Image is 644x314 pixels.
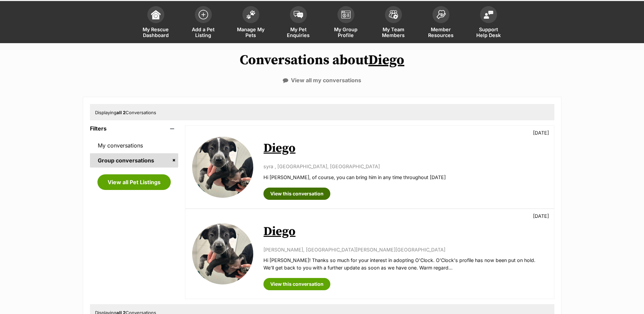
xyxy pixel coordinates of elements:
[370,3,417,43] a: My Team Members
[533,129,549,136] p: [DATE]
[227,3,275,43] a: Manage My Pets
[283,27,314,38] span: My Pet Enquiries
[180,3,227,43] a: Add a Pet Listing
[95,110,156,115] span: Displaying Conversations
[263,174,547,181] p: Hi [PERSON_NAME], of course, you can bring him in any time throughout [DATE]
[322,3,370,43] a: My Group Profile
[484,11,493,19] img: help-desk-icon-fdf02630f3aa405de69fd3d07c3f3aa587a6932b1a1747fa1d2bba05be0121f9.svg
[263,257,547,271] p: Hi [PERSON_NAME]! Thanks so much for your interest in adopting O'Clock. O'Clock's profile has now...
[188,27,219,38] span: Add a Pet Listing
[192,223,253,284] img: Diego
[263,278,330,290] a: View this conversation
[246,10,256,19] img: manage-my-pets-icon-02211641906a0b7f246fdf0571729dbe1e7629f14944591b6c1af311fb30b64b.svg
[90,153,179,168] a: Group conversations
[132,3,180,43] a: My Rescue Dashboard
[141,27,171,38] span: My Rescue Dashboard
[236,27,266,38] span: Manage My Pets
[389,10,398,19] img: team-members-icon-5396bd8760b3fe7c0b43da4ab00e1e3bb1a5d9ba89233759b79545d2d3fc5d0d.svg
[97,174,171,190] a: View all Pet Listings
[263,141,295,156] a: Diego
[275,3,322,43] a: My Pet Enquiries
[368,52,404,69] a: Diego
[417,3,465,43] a: Member Resources
[378,27,409,38] span: My Team Members
[331,27,361,38] span: My Group Profile
[341,11,351,19] img: group-profile-icon-3fa3cf56718a62981997c0bc7e787c4b2cf8bcc04b72c1350f741eb67cf2f40e.svg
[192,137,253,198] img: Diego
[436,10,446,19] img: member-resources-icon-8e73f808a243e03378d46382f2149f9095a855e16c252ad45f914b54edf8863c.svg
[263,163,547,170] p: syra , [GEOGRAPHIC_DATA], [GEOGRAPHIC_DATA]
[426,27,456,38] span: Member Resources
[263,188,330,200] a: View this conversation
[199,10,208,19] img: add-pet-listing-icon-0afa8454b4691262ce3f59096e99ab1cd57d4a30225e0717b998d2c9b9846f56.svg
[90,138,179,153] a: My conversations
[294,11,303,18] img: pet-enquiries-icon-7e3ad2cf08bfb03b45e93fb7055b45f3efa6380592205ae92323e6603595dc1f.svg
[90,125,179,132] header: Filters
[263,246,547,253] p: [PERSON_NAME], [GEOGRAPHIC_DATA][PERSON_NAME][GEOGRAPHIC_DATA]
[473,27,504,38] span: Support Help Desk
[533,212,549,220] p: [DATE]
[283,77,361,83] a: View all my conversations
[465,3,512,43] a: Support Help Desk
[263,224,295,239] a: Diego
[116,110,126,115] strong: all 2
[151,10,161,19] img: dashboard-icon-eb2f2d2d3e046f16d808141f083e7271f6b2e854fb5c12c21221c1fb7104beca.svg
